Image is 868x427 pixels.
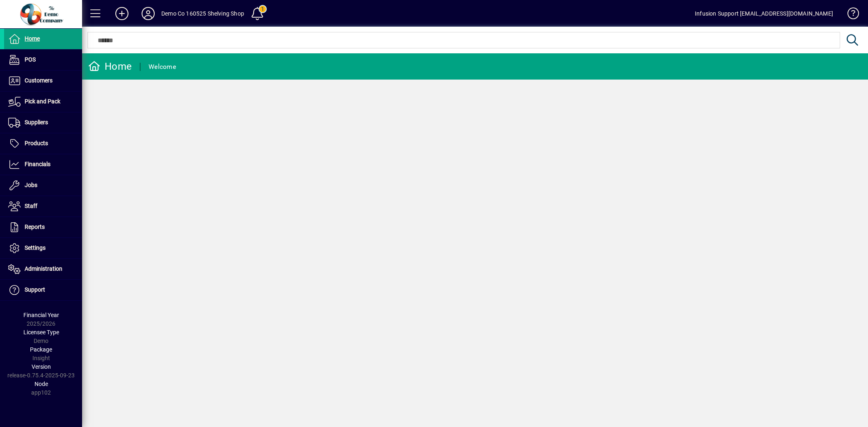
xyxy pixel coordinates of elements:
a: Knowledge Base [841,2,858,28]
span: Version [32,363,51,370]
div: Infusion Support [EMAIL_ADDRESS][DOMAIN_NAME] [695,7,833,20]
span: Reports [25,224,45,230]
div: Home [88,60,132,73]
span: Home [25,35,40,42]
span: Licensee Type [23,329,59,336]
a: Financials [4,154,82,175]
span: Financials [25,161,50,167]
a: Jobs [4,175,82,196]
span: Financial Year [23,312,59,318]
div: Demo Co 160525 Shelving Shop [161,7,244,20]
a: Reports [4,217,82,237]
span: Administration [25,265,62,272]
span: Support [25,286,45,293]
button: Add [109,6,135,21]
div: Welcome [149,60,176,73]
span: Node [34,381,48,387]
span: Staff [25,203,37,209]
a: POS [4,50,82,70]
span: Customers [25,77,53,84]
a: Support [4,280,82,300]
a: Administration [4,259,82,279]
button: Profile [135,6,161,21]
span: Products [25,140,48,146]
a: Suppliers [4,112,82,133]
span: Suppliers [25,119,48,126]
span: Pick and Pack [25,98,60,105]
a: Staff [4,196,82,217]
a: Pick and Pack [4,91,82,112]
span: Package [30,346,52,353]
span: Settings [25,244,46,251]
a: Settings [4,238,82,258]
span: POS [25,56,36,63]
a: Customers [4,71,82,91]
span: Jobs [25,182,37,188]
a: Products [4,133,82,154]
